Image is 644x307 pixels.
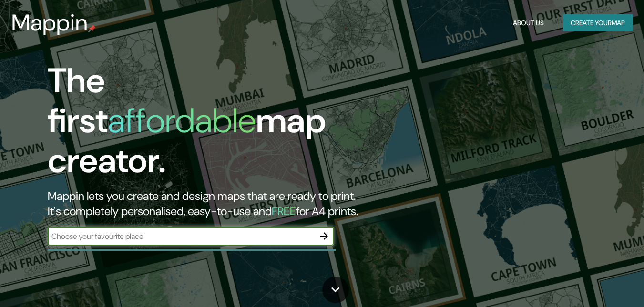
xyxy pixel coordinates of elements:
h3: Mappin [11,10,88,36]
h1: The first map creator. [48,61,370,188]
button: Create yourmap [563,14,633,32]
h5: FREE [272,204,296,218]
h2: Mappin lets you create and design maps that are ready to print. It's completely personalised, eas... [48,188,370,219]
input: Choose your favourite place [48,231,315,242]
button: About Us [509,14,548,32]
h1: affordable [108,99,256,143]
img: mappin-pin [88,25,96,32]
